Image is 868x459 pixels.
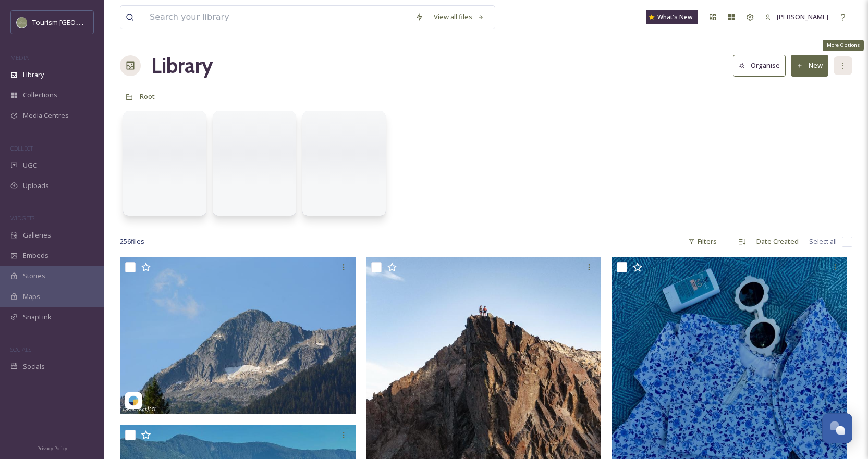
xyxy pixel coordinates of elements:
span: Collections [23,90,57,100]
button: Open Chat [822,413,852,443]
span: 256 file s [120,237,144,246]
span: Socials [23,362,45,371]
a: What's New [646,10,698,24]
a: Organise [733,55,791,76]
span: Media Centres [23,110,69,120]
span: Select all [809,237,837,246]
a: Privacy Policy [37,441,67,454]
span: COLLECT [10,144,33,152]
button: Organise [733,55,786,76]
button: New [791,55,828,76]
a: Library [151,50,213,81]
img: camshotd91-17986175795712783.jpeg [120,257,356,414]
img: Abbotsford_Snapsea.png [17,17,27,28]
span: MEDIA [10,54,29,61]
input: Search your library [144,6,410,29]
span: Maps [23,292,40,302]
span: SnapLink [23,312,52,322]
a: Root [140,90,155,103]
span: Tourism [GEOGRAPHIC_DATA] [32,17,126,27]
span: Galleries [23,230,51,240]
div: Date Created [751,231,804,252]
span: Embeds [23,251,48,260]
span: Privacy Policy [37,445,67,452]
span: SOCIALS [10,345,31,353]
span: Uploads [23,181,49,191]
span: [PERSON_NAME] [777,12,828,21]
span: Root [140,92,155,101]
img: snapsea-logo.png [128,395,139,406]
span: WIDGETS [10,214,34,222]
span: Stories [23,271,45,281]
span: UGC [23,160,37,170]
span: Library [23,70,44,80]
div: Filters [683,231,722,252]
a: View all files [429,7,490,27]
div: More Options [823,40,864,51]
a: [PERSON_NAME] [760,7,834,27]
